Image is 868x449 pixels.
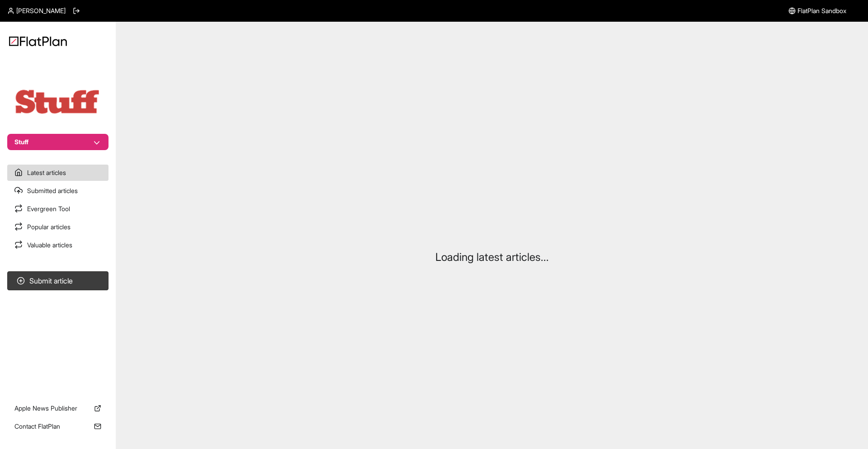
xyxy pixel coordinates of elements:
span: [PERSON_NAME] [16,6,66,15]
a: Valuable articles [7,237,108,253]
img: Logo [9,36,67,46]
a: Evergreen Tool [7,201,108,217]
img: Publication Logo [13,88,103,116]
a: Contact FlatPlan [7,418,108,435]
span: FlatPlan Sandbox [797,6,846,15]
a: [PERSON_NAME] [7,6,66,15]
a: Submitted articles [7,183,108,199]
button: Stuff [7,134,108,150]
button: Submit article [7,271,108,290]
a: Latest articles [7,165,108,181]
a: Popular articles [7,219,108,235]
p: Loading latest articles... [435,250,549,265]
a: Apple News Publisher [7,400,108,416]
